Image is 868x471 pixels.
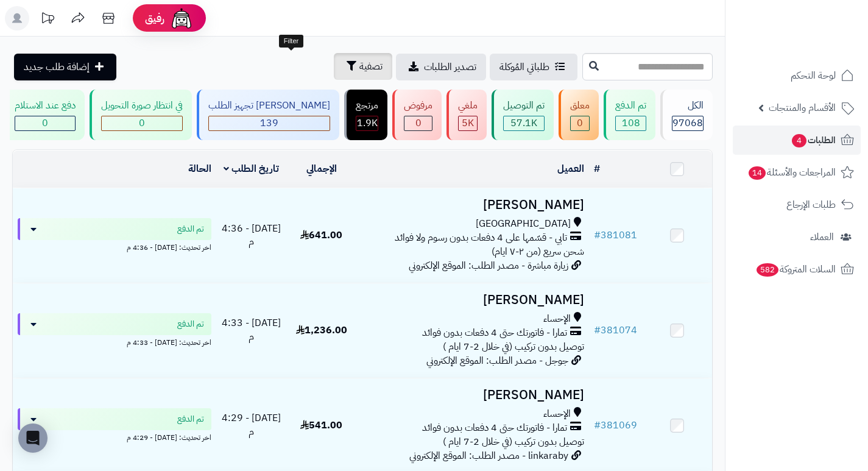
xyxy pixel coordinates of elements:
[810,228,834,246] span: العملاء
[14,54,116,80] a: إضافة طلب جديد
[87,90,194,140] a: في انتظار صورة التحويل 0
[101,99,183,113] div: في انتظار صورة التحويل
[504,116,544,130] div: 57128
[139,116,145,130] span: 0
[169,6,194,30] img: ai-face.png
[361,293,584,307] h3: [PERSON_NAME]
[424,60,476,74] span: تصدير الطلبات
[672,99,704,113] div: الكل
[390,90,444,140] a: مرفوض 0
[785,31,856,57] img: logo-2.png
[222,411,281,439] span: [DATE] - 4:29 م
[1,90,87,140] a: دفع عند الاستلام 0
[733,255,861,284] a: السلات المتروكة582
[601,90,658,140] a: تم الدفع 108
[577,116,583,130] span: 0
[444,90,489,140] a: ملغي 5K
[296,323,347,338] span: 1,236.00
[177,223,204,235] span: تم الدفع
[188,161,211,176] a: الحالة
[749,166,766,180] span: 14
[791,132,836,149] span: الطلبات
[503,99,545,113] div: تم التوصيل
[222,316,281,344] span: [DATE] - 4:33 م
[492,244,584,259] span: شحن سريع (من ٢-٧ ايام)
[490,54,577,80] a: طلباتي المُوكلة
[510,116,537,130] span: 57.1K
[24,60,90,74] span: إضافة طلب جديد
[672,116,703,130] span: 97068
[543,407,571,421] span: الإحساء
[733,126,861,155] a: الطلبات4
[422,326,567,340] span: تمارا - فاتورتك حتى 4 دفعات بدون فوائد
[42,116,48,130] span: 0
[458,99,478,113] div: ملغي
[359,59,383,74] span: تصفية
[422,421,567,435] span: تمارا - فاتورتك حتى 4 دفعات بدون فوائد
[476,217,571,231] span: [GEOGRAPHIC_DATA]
[769,99,836,116] span: الأقسام والمنتجات
[357,116,378,130] span: 1.9K
[102,116,182,130] div: 0
[15,116,75,130] div: 0
[786,196,836,213] span: طلبات الإرجاع
[208,99,330,113] div: [PERSON_NAME] تجهيز الطلب
[18,430,211,443] div: اخر تحديث: [DATE] - 4:29 م
[18,423,48,453] div: Open Intercom Messenger
[395,231,567,245] span: تابي - قسّمها على 4 دفعات بدون رسوم ولا فوائد
[361,388,584,402] h3: [PERSON_NAME]
[489,90,556,140] a: تم التوصيل 57.1K
[222,221,281,250] span: [DATE] - 4:36 م
[396,54,486,80] a: تصدير الطلبات
[145,11,164,26] span: رفيق
[443,434,584,449] span: توصيل بدون تركيب (في خلال 2-7 ايام )
[616,116,646,130] div: 108
[415,116,422,130] span: 0
[224,161,279,176] a: تاريخ الطلب
[342,90,390,140] a: مرتجع 1.9K
[733,158,861,187] a: المراجعات والأسئلة14
[356,116,378,130] div: 1854
[260,116,278,130] span: 139
[18,335,211,348] div: اخر تحديث: [DATE] - 4:33 م
[356,99,378,113] div: مرتجع
[499,60,549,74] span: طلباتي المُوكلة
[733,190,861,219] a: طلبات الإرجاع
[334,53,392,80] button: تصفية
[594,228,601,243] span: #
[570,99,590,113] div: معلق
[32,6,63,34] a: تحديثات المنصة
[177,318,204,330] span: تم الدفع
[747,164,836,181] span: المراجعات والأسئلة
[594,323,637,338] a: #381074
[462,116,474,130] span: 5K
[409,448,568,463] span: linkaraby - مصدر الطلب: الموقع الإلكتروني
[177,413,204,425] span: تم الدفع
[443,339,584,354] span: توصيل بدون تركيب (في خلال 2-7 ايام )
[571,116,589,130] div: 0
[733,61,861,90] a: لوحة التحكم
[209,116,330,130] div: 139
[279,35,303,48] div: Filter
[459,116,477,130] div: 5005
[658,90,715,140] a: الكل97068
[594,418,637,433] a: #381069
[594,418,601,433] span: #
[792,134,806,147] span: 4
[15,99,76,113] div: دفع عند الاستلام
[543,312,571,326] span: الإحساء
[426,353,568,368] span: جوجل - مصدر الطلب: الموقع الإلكتروني
[791,67,836,84] span: لوحة التحكم
[306,161,337,176] a: الإجمالي
[404,116,432,130] div: 0
[755,261,836,278] span: السلات المتروكة
[757,263,778,277] span: 582
[194,90,342,140] a: [PERSON_NAME] تجهيز الطلب 139
[361,198,584,212] h3: [PERSON_NAME]
[557,161,584,176] a: العميل
[622,116,640,130] span: 108
[556,90,601,140] a: معلق 0
[300,418,342,433] span: 541.00
[733,222,861,252] a: العملاء
[594,323,601,338] span: #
